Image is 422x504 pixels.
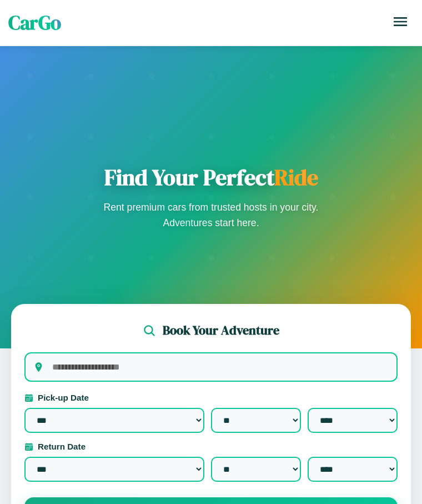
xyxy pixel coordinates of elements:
label: Pick-up Date [24,393,398,402]
label: Return Date [24,442,398,451]
h1: Find Your Perfect [100,164,322,191]
span: CarGo [8,9,61,36]
p: Rent premium cars from trusted hosts in your city. Adventures start here. [100,199,322,231]
span: Ride [274,162,318,192]
h2: Book Your Adventure [163,322,279,339]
